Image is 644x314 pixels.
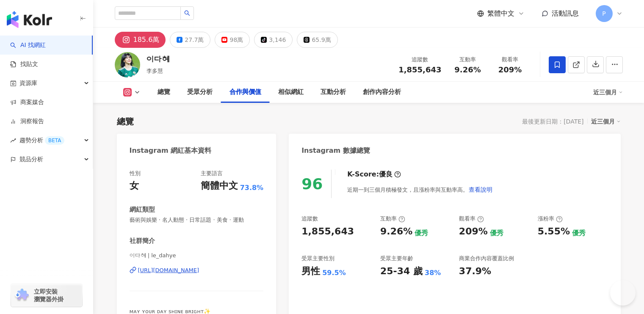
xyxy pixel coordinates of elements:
div: 總覽 [117,116,134,127]
a: 商案媒合 [10,98,44,107]
div: 優良 [379,170,392,179]
div: 相似網紅 [278,87,304,97]
div: 網紅類型 [130,205,155,214]
div: 98萬 [229,34,243,46]
div: 追蹤數 [301,215,318,223]
div: 優秀 [415,229,428,238]
span: 活動訊息 [552,9,579,17]
div: 女 [130,179,139,193]
span: 73.8% [240,183,264,193]
img: chrome extension [14,289,30,302]
div: Instagram 數據總覽 [301,146,370,155]
div: 25-34 歲 [380,265,423,278]
a: searchAI 找網紅 [10,41,46,50]
div: 이다혜 [146,54,169,64]
div: 觀看率 [494,55,526,64]
span: rise [10,138,16,143]
div: 59.5% [322,268,346,278]
div: Instagram 網紅基本資料 [130,146,212,155]
div: 優秀 [572,229,586,238]
div: 優秀 [490,229,503,238]
div: 受眾分析 [187,87,213,97]
div: 社群簡介 [130,237,155,245]
div: 簡體中文 [201,179,238,193]
div: 創作內容分析 [363,87,401,97]
div: K-Score : [347,170,401,179]
button: 3,146 [254,32,293,48]
img: logo [7,11,52,28]
div: 3,146 [269,34,286,46]
span: 藝術與娛樂 · 名人動態 · 日常話題 · 美食 · 運動 [130,216,264,224]
div: 27.7萬 [185,34,204,46]
button: 98萬 [215,32,250,48]
span: 李多慧 [146,68,163,74]
div: 185.6萬 [133,34,160,46]
a: chrome extension立即安裝 瀏覽器外掛 [11,284,82,307]
a: [URL][DOMAIN_NAME] [130,267,264,274]
span: 趨勢分析 [19,131,64,150]
div: 近三個月 [591,116,621,127]
div: 近三個月 [593,85,623,99]
div: BETA [45,136,64,145]
span: 209% [498,66,522,74]
div: 追蹤數 [398,55,441,64]
span: 이다혜 | le_dahye [130,252,264,259]
span: P [602,9,605,18]
div: 9.26% [380,225,412,238]
div: 5.55% [538,225,570,238]
div: 商業合作內容覆蓋比例 [459,255,514,262]
div: [URL][DOMAIN_NAME] [138,267,199,274]
a: 找貼文 [10,60,38,69]
div: 性別 [130,170,141,177]
div: 38% [425,268,441,278]
div: 總覽 [158,87,170,97]
a: 洞察報告 [10,117,44,126]
div: 主要語言 [201,170,223,177]
div: 互動率 [452,55,484,64]
span: 9.26% [454,66,481,74]
div: 受眾主要年齡 [380,255,413,262]
div: 209% [459,225,488,238]
span: 立即安裝 瀏覽器外掛 [34,288,64,303]
span: search [184,10,190,16]
span: 競品分析 [19,150,43,169]
div: 漲粉率 [538,215,563,223]
div: 互動分析 [321,87,346,97]
div: 受眾主要性別 [301,255,334,262]
div: 37.9% [459,265,491,278]
div: 最後更新日期：[DATE] [522,118,583,125]
button: 27.7萬 [170,32,210,48]
div: 互動率 [380,215,405,223]
button: 查看說明 [468,181,493,198]
div: 96 [301,175,323,193]
span: 1,855,643 [398,65,441,74]
span: 繁體中文 [487,9,514,18]
div: 65.9萬 [312,34,331,46]
img: KOL Avatar [115,52,140,77]
div: 1,855,643 [301,225,354,238]
iframe: Help Scout Beacon - Open [610,280,636,306]
button: 185.6萬 [115,32,166,48]
div: 男性 [301,265,320,278]
div: 近期一到三個月積極發文，且漲粉率與互動率高。 [347,181,493,198]
button: 65.9萬 [297,32,337,48]
div: 觀看率 [459,215,484,223]
span: 查看說明 [469,186,492,193]
span: 資源庫 [19,74,37,93]
div: 合作與價值 [229,87,261,97]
